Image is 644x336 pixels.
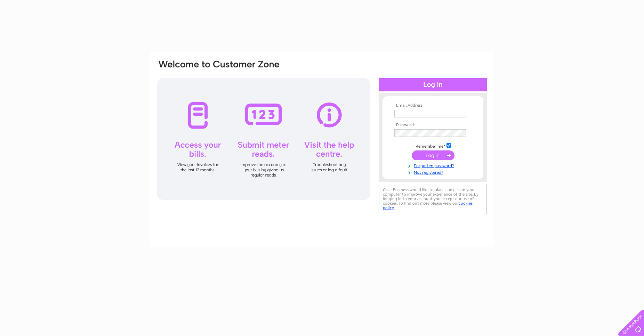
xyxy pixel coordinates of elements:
input: Submit [412,150,454,160]
div: Clear Business would like to place cookies on your computer to improve your experience of the sit... [379,184,487,214]
a: cookies policy [383,201,473,210]
a: Forgotten password? [394,162,473,169]
td: Remember me? [393,142,473,149]
th: Password: [393,123,473,128]
th: Email Address: [393,103,473,108]
a: Not registered? [394,169,473,175]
